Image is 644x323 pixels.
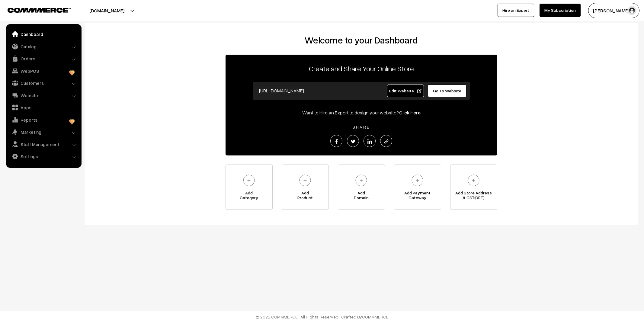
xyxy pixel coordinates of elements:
img: plus.svg [241,172,257,189]
img: plus.svg [353,172,370,189]
a: COMMMERCE [8,6,60,13]
a: Customers [8,78,79,88]
span: Add Payment Gateway [394,190,441,203]
span: Edit Website [389,88,421,93]
span: Go To Website [433,88,461,93]
a: Click Here [399,110,421,116]
a: Reports [8,114,79,125]
span: Add Category [226,190,272,203]
span: SHARE [349,124,373,130]
a: Add Store Address& GST(OPT) [450,165,497,210]
a: Edit Website [387,85,424,97]
a: AddDomain [338,165,385,210]
a: My Subscription [540,4,581,17]
a: Marketing [8,126,79,137]
img: COMMMERCE [8,8,71,12]
a: Apps [8,102,79,113]
a: Orders [8,53,79,64]
a: Dashboard [8,29,79,40]
img: plus.svg [409,172,426,189]
button: [PERSON_NAME] [588,3,639,18]
img: plus.svg [297,172,313,189]
a: AddCategory [226,165,273,210]
img: plus.svg [465,172,482,189]
a: Settings [8,151,79,162]
button: [DOMAIN_NAME] [68,3,146,18]
a: WebPOS [8,66,79,76]
a: Add PaymentGateway [394,165,441,210]
span: Add Domain [338,190,385,203]
a: COMMMERCE [362,314,389,319]
a: Catalog [8,41,79,52]
h2: Welcome to your Dashboard [91,35,632,46]
a: Hire an Expert [498,4,534,17]
p: Create and Share Your Online Store [226,63,497,74]
div: Want to Hire an Expert to design your website? [226,109,497,116]
span: Add Product [282,190,328,203]
a: Website [8,90,79,101]
span: Add Store Address & GST(OPT) [450,190,497,203]
img: user [627,6,636,15]
a: Go To Website [428,85,467,97]
a: Staff Management [8,139,79,150]
a: AddProduct [282,165,329,210]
